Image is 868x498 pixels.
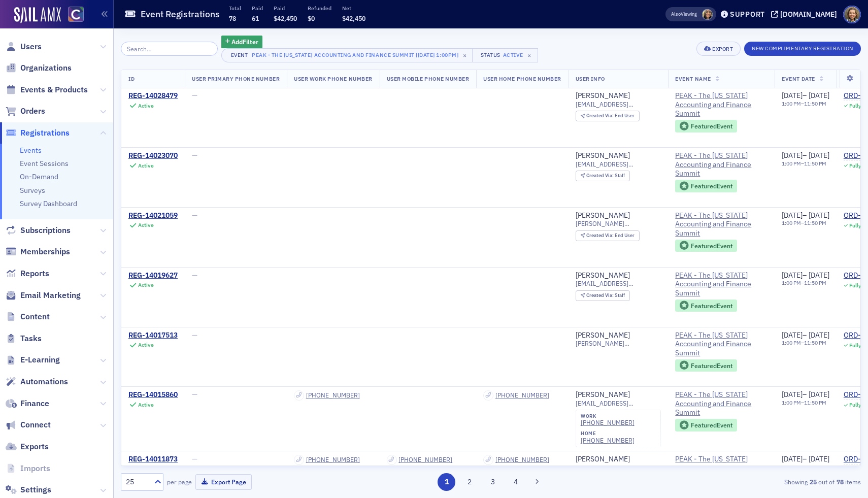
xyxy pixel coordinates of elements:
[438,473,455,491] button: 1
[675,240,737,252] div: Featured Event
[586,113,635,119] div: End User
[843,6,861,23] span: Profile
[192,454,197,463] span: —
[6,354,60,366] a: E-Learning
[192,151,197,160] span: —
[495,456,549,463] a: [PHONE_NUMBER]
[586,293,625,298] div: Staff
[576,220,661,227] span: [PERSON_NAME][EMAIL_ADDRESS][DOMAIN_NAME]
[20,127,70,139] span: Registrations
[782,339,801,346] time: 1:00 PM
[306,456,360,463] a: [PHONE_NUMBER]
[20,311,50,322] span: Content
[460,51,470,60] span: ×
[744,42,861,56] button: New Complimentary Registration
[576,390,630,400] div: [PERSON_NAME]
[6,398,49,409] a: Finance
[20,398,49,409] span: Finance
[809,151,829,160] span: [DATE]
[229,14,236,22] span: 78
[576,464,661,472] span: [EMAIL_ADDRESS][DOMAIN_NAME]
[128,151,178,160] a: REG-14023070
[581,437,635,444] div: [PHONE_NUMBER]
[696,42,741,56] button: Export
[138,222,154,228] div: Active
[804,399,826,406] time: 11:50 PM
[586,112,615,119] span: Created Via :
[20,376,68,387] span: Automations
[398,456,452,463] a: [PHONE_NUMBER]
[576,151,630,160] div: [PERSON_NAME]
[192,271,197,280] span: —
[744,43,861,52] a: New Complimentary Registration
[14,7,61,23] img: SailAMX
[782,464,829,471] div: –
[702,9,713,20] span: Lauren Standiford
[576,75,605,82] span: User Info
[576,91,630,101] a: [PERSON_NAME]
[782,463,801,471] time: 1:00 PM
[6,376,68,387] a: Automations
[576,101,661,108] span: [EMAIL_ADDRESS][DOMAIN_NAME]
[576,111,640,121] div: Created Via: End User
[576,340,661,347] span: [PERSON_NAME][EMAIL_ADDRESS][PERSON_NAME][DOMAIN_NAME]
[6,41,42,52] a: Users
[20,419,51,430] span: Connect
[809,211,829,220] span: [DATE]
[586,233,635,239] div: End User
[675,91,767,118] a: PEAK - The [US_STATE] Accounting and Finance Summit
[576,280,661,287] span: [EMAIL_ADDRESS][PERSON_NAME][DOMAIN_NAME]
[472,48,538,62] button: StatusActive×
[782,279,801,286] time: 1:00 PM
[782,211,803,220] span: [DATE]
[782,160,801,167] time: 1:00 PM
[6,225,71,236] a: Subscriptions
[675,390,767,417] a: PEAK - The [US_STATE] Accounting and Finance Summit
[581,413,635,419] div: work
[691,243,732,249] div: Featured Event
[20,146,42,155] a: Events
[138,282,154,288] div: Active
[6,441,49,452] a: Exports
[503,52,523,58] div: Active
[771,11,841,18] button: [DOMAIN_NAME]
[121,42,218,56] input: Search…
[576,171,630,181] div: Created Via: Staff
[782,280,829,286] div: –
[809,330,829,340] span: [DATE]
[782,330,803,340] span: [DATE]
[6,311,50,322] a: Content
[782,220,829,226] div: –
[782,151,829,160] div: –
[229,52,250,58] div: Event
[495,391,549,399] a: [PHONE_NUMBER]
[581,419,635,426] a: [PHONE_NUMBER]
[675,390,767,417] span: PEAK - The Colorado Accounting and Finance Summit
[675,211,767,238] span: PEAK - The Colorado Accounting and Finance Summit
[128,271,178,280] a: REG-14019627
[691,422,732,428] div: Featured Event
[61,7,84,24] a: View Homepage
[229,5,241,12] p: Total
[20,62,72,74] span: Organizations
[128,390,178,400] div: REG-14015860
[804,219,826,226] time: 11:50 PM
[691,363,732,369] div: Featured Event
[128,211,178,220] a: REG-14021059
[128,91,178,101] div: REG-14028479
[675,455,767,482] span: PEAK - The Colorado Accounting and Finance Summit
[6,106,45,117] a: Orders
[586,232,615,239] span: Created Via :
[712,46,733,52] div: Export
[192,211,197,220] span: —
[128,331,178,340] div: REG-14017513
[20,290,81,301] span: Email Marketing
[782,151,803,160] span: [DATE]
[68,7,84,22] img: SailAMX
[342,5,365,12] p: Net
